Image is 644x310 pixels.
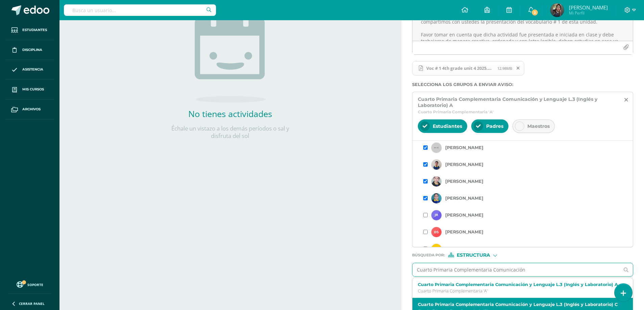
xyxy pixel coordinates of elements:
span: Archivos [22,107,41,112]
label: [PERSON_NAME] [445,213,483,218]
span: Padres [486,123,503,129]
span: Estudiantes [433,123,462,129]
span: Estructura [457,253,490,257]
label: [PERSON_NAME] [445,145,483,150]
label: Selecciona los grupos a enviar aviso : [412,82,633,87]
a: Asistencia [5,60,54,80]
img: no_activities.png [195,7,266,103]
textarea: Estimados Padres de Familia y [PERSON_NAME], gusto en saludarlos. Por este medio compartimos con ... [412,7,633,41]
label: [PERSON_NAME] [445,179,483,184]
span: Voc # 1 4th grade unit 4 2025.pdf [423,65,497,71]
label: [PERSON_NAME] [445,162,483,167]
a: Mis cursos [5,80,54,100]
label: [PERSON_NAME] [445,196,483,201]
span: Estudiantes [22,27,47,33]
a: Archivos [5,100,54,119]
input: Ej. Primero primaria [412,263,619,276]
span: Mis cursos [22,87,44,92]
label: [PERSON_NAME] [445,229,483,234]
span: Remover archivo [512,64,524,72]
img: student [431,227,442,237]
span: Asistencia [22,67,43,72]
img: f0e68a23fbcd897634a5ac152168984d.png [550,3,564,17]
img: student [431,244,442,254]
img: student [431,193,442,203]
span: Cerrar panel [19,301,45,306]
span: Cuarto Primaria Complementaria Comunicación y Lenguaje L.3 (Inglés y Laboratorio) A [418,96,619,108]
h2: No tienes actividades [163,108,298,119]
div: [object Object] [448,253,499,257]
label: [PERSON_NAME] [445,246,483,251]
span: Voc # 1 4th grade unit 4 2025.pdf [412,61,524,76]
span: Mi Perfil [569,10,608,16]
img: student [431,210,442,220]
img: student [431,143,442,153]
p: Cuarto Primaria Complementaria 'A' [418,288,618,294]
span: Disciplina [22,47,42,53]
span: Soporte [27,282,43,287]
img: student [431,160,442,170]
label: Cuarto Primaria Complementaria Comunicación y Lenguaje L.3 (Inglés y Laboratorio) C [418,302,618,307]
a: Soporte [8,280,51,289]
label: Cuarto Primaria Complementaria Comunicación y Lenguaje L.3 (Inglés y Laboratorio) A [418,282,618,287]
span: Maestros [527,123,550,129]
input: Busca un usuario... [64,4,216,16]
img: student [431,176,442,187]
span: Búsqueda por : [412,253,445,257]
p: Échale un vistazo a los demás períodos o sal y disfruta del sol [163,125,298,140]
a: Disciplina [5,40,54,60]
span: 2 [531,9,539,16]
a: Estudiantes [5,20,54,40]
span: [PERSON_NAME] [569,4,608,11]
span: Cuarto Primaria Complementaria 'A' [418,109,494,114]
span: 12.98MB [497,66,512,71]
